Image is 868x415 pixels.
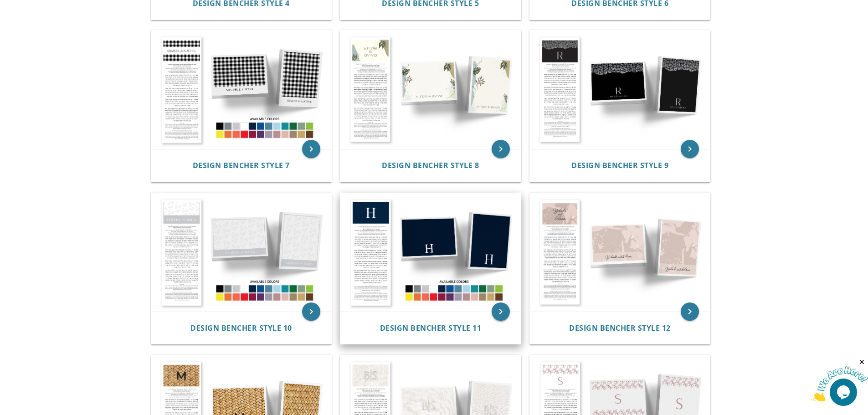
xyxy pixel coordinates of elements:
[382,161,479,170] a: Design Bencher Style 8
[190,323,292,333] span: Design Bencher Style 10
[151,31,332,149] img: Design Bencher Style 7
[571,161,668,170] a: Design Bencher Style 9
[380,323,482,333] span: Design Bencher Style 11
[340,193,521,312] img: Design Bencher Style 11
[681,140,699,158] a: keyboard_arrow_right
[569,324,671,333] a: Design Bencher Style 12
[530,31,710,149] img: Design Bencher Style 9
[571,160,668,170] span: Design Bencher Style 9
[380,324,482,333] a: Design Bencher Style 11
[530,193,710,312] img: Design Bencher Style 12
[569,323,671,333] span: Design Bencher Style 12
[681,302,699,321] a: keyboard_arrow_right
[492,140,510,158] a: keyboard_arrow_right
[812,358,868,401] iframe: chat widget
[492,302,510,321] a: keyboard_arrow_right
[151,193,332,312] img: Design Bencher Style 10
[302,140,320,158] a: keyboard_arrow_right
[193,160,290,170] span: Design Bencher Style 7
[302,302,320,321] a: keyboard_arrow_right
[193,161,290,170] a: Design Bencher Style 7
[382,160,479,170] span: Design Bencher Style 8
[340,31,521,149] img: Design Bencher Style 8
[190,324,292,333] a: Design Bencher Style 10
